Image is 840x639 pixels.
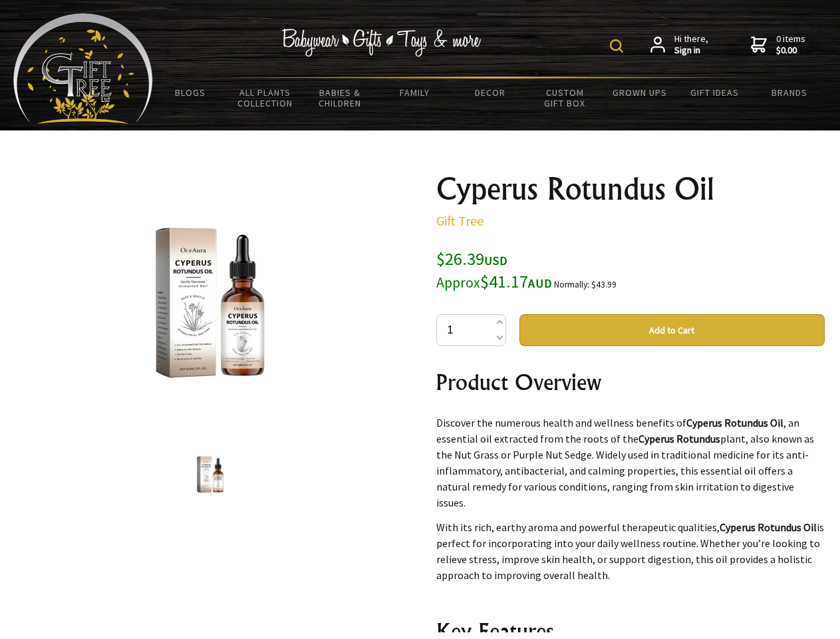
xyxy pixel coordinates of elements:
[776,45,805,57] strong: $0.00
[436,366,825,398] h2: Product Overview
[674,33,708,57] span: Hi there,
[752,79,827,106] a: Brands
[436,519,825,583] p: With its rich, earthy aroma and powerful therapeutic qualities, is perfect for incorporating into...
[610,39,623,53] img: product search
[452,79,527,106] a: Decor
[554,279,617,290] small: Normally: $43.99
[650,33,708,57] a: Hi there,Sign in
[527,79,603,117] a: Custom Gift Box
[686,416,783,429] strong: Cyperus Rotundus Oil
[602,79,677,106] a: Grown Ups
[436,274,480,292] small: Approx
[378,79,453,106] a: Family
[436,415,825,511] p: Discover the numerous health and wellness benefits of , an essential oil extracted from the roots...
[674,45,708,57] strong: Sign in
[185,449,235,500] img: Cyperus Rotundus Oil
[776,33,805,57] span: 0 items
[519,314,825,346] button: Add to Cart
[436,248,552,292] span: $26.39 $41.17
[436,173,825,205] h1: Cyperus Rotundus Oil
[677,79,752,106] a: Gift Ideas
[436,212,484,229] a: Gift Tree
[106,199,314,407] img: Cyperus Rotundus Oil
[282,29,482,57] img: Babywear - Gifts - Toys & more
[720,521,817,534] strong: Cyperus Rotundus Oil
[751,33,805,57] a: 0 items$0.00
[303,79,378,117] a: Babies & Children
[638,432,720,445] strong: Cyperus Rotundus
[528,276,552,291] span: AUD
[13,13,153,124] img: Babyware - Gifts - Toys and more...
[228,79,303,117] a: All Plants Collection
[484,253,507,268] span: USD
[153,79,228,106] a: BLOGS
